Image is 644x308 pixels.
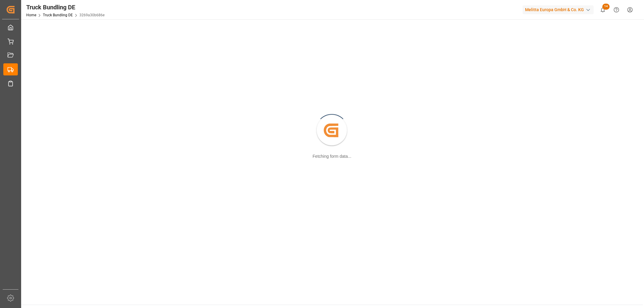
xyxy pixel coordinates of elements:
[602,4,610,10] span: 14
[523,4,596,15] button: Melitta Europa GmbH & Co. KG
[610,3,623,17] button: Help Center
[26,3,104,12] div: Truck Bundling DE
[596,3,610,17] button: show 14 new notifications
[523,5,594,14] div: Melitta Europa GmbH & Co. KG
[43,13,73,17] a: Truck Bundling DE
[26,13,36,17] a: Home
[312,153,351,160] div: Fetching form data...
